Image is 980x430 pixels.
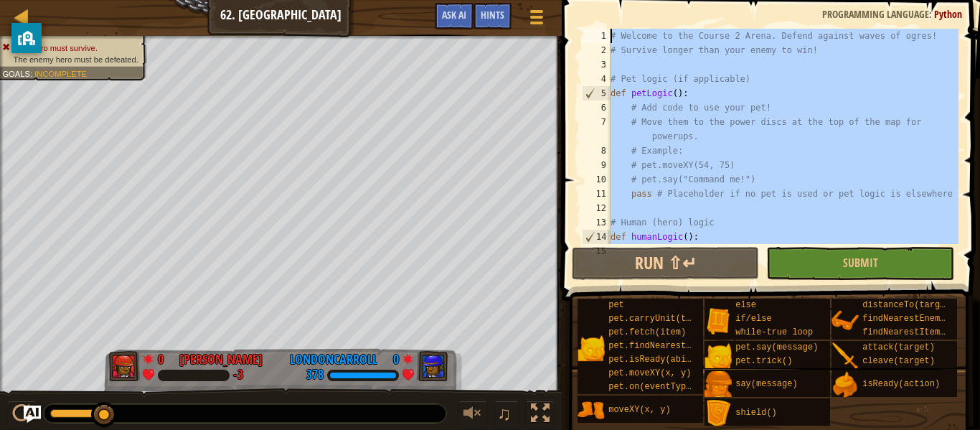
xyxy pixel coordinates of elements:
[705,371,732,398] img: portrait.png
[608,327,686,337] span: pet.fetch(item)
[578,335,605,362] img: portrait.png
[582,144,611,158] div: 8
[14,55,138,64] span: The enemy hero must be defeated.
[417,351,448,381] img: thang_avatar_frame.png
[179,350,263,369] div: [PERSON_NAME]
[831,342,859,370] img: portrait.png
[494,401,519,430] button: ♫
[442,8,466,22] span: Ask AI
[608,355,712,365] span: pet.isReady(ability)
[831,371,859,398] img: portrait.png
[862,314,956,324] span: findNearestEnemy()
[862,327,950,337] span: findNearestItem()
[862,356,935,366] span: cleave(target)
[831,307,859,335] img: portrait.png
[705,342,732,370] img: portrait.png
[582,172,611,187] div: 10
[385,350,399,363] div: 0
[862,342,935,352] span: attack(target)
[290,350,377,369] div: LondonCarroll
[435,3,473,29] button: Ask AI
[582,115,611,144] div: 7
[705,307,732,335] img: portrait.png
[735,327,813,337] span: while-true loop
[7,401,36,430] button: Ctrl + P: Play
[578,397,605,424] img: portrait.png
[2,54,138,65] li: The enemy hero must be defeated.
[583,230,611,244] div: 14
[582,72,611,86] div: 4
[705,400,732,427] img: portrait.png
[608,405,670,415] span: moveXY(x, y)
[735,379,797,389] span: say(message)
[934,7,962,21] span: Python
[843,255,878,271] span: Submit
[582,158,611,172] div: 9
[34,69,87,78] span: Incomplete
[822,7,929,21] span: Programming language
[735,356,792,366] span: pet.trick()
[862,379,940,389] span: isReady(action)
[24,406,41,423] button: Ask AI
[30,69,34,78] span: :
[572,247,759,280] button: Run ⇧↵
[766,247,953,280] button: Submit
[481,8,504,22] span: Hints
[582,29,611,43] div: 1
[2,69,30,78] span: Goals
[608,300,624,310] span: pet
[526,401,555,430] button: Toggle fullscreen
[158,350,172,363] div: 0
[735,342,818,352] span: pet.say(message)
[582,244,611,258] div: 15
[735,300,756,310] span: else
[497,403,512,424] span: ♫
[608,314,748,324] span: pet.carryUnit(target, x, y)
[582,43,611,57] div: 2
[2,42,138,54] li: Your hero must survive.
[862,300,956,310] span: distanceTo(target)
[735,314,771,324] span: if/else
[11,23,42,53] button: privacy banner
[608,368,691,378] span: pet.moveXY(x, y)
[582,57,611,72] div: 3
[582,187,611,201] div: 11
[14,43,98,52] span: Your hero must survive.
[582,101,611,115] div: 6
[583,86,611,101] div: 5
[608,382,743,392] span: pet.on(eventType, handler)
[109,351,141,381] img: thang_avatar_frame.png
[519,3,555,37] button: Show game menu
[233,369,243,382] div: -3
[608,341,748,351] span: pet.findNearestByType(type)
[306,369,324,382] div: 378
[582,215,611,230] div: 13
[929,7,934,21] span: :
[582,201,611,215] div: 12
[458,401,487,430] button: Adjust volume
[735,408,777,418] span: shield()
